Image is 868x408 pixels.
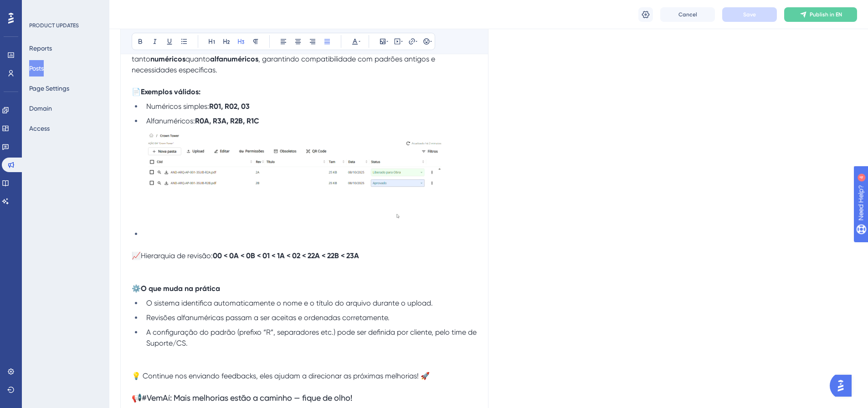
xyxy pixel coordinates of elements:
[722,7,777,22] button: Save
[29,60,44,76] button: Posts
[678,11,697,18] span: Cancel
[743,11,756,18] span: Save
[146,117,195,125] span: Alfanuméricos:
[132,87,141,96] span: 📄
[210,55,258,63] strong: alfanuméricos
[185,55,210,63] span: quanto
[29,100,52,117] button: Domain
[146,102,209,111] span: Numéricos simples:
[63,5,66,12] div: 4
[29,22,79,29] div: PRODUCT UPDATES
[141,87,200,96] strong: Exemplos válidos:
[21,2,57,13] span: Need Help?
[29,80,69,97] button: Page Settings
[132,393,352,403] span: 📢#VemAí: Mais melhorias estão a caminho — fique de olho!
[209,102,250,111] strong: R01, R02, 03
[146,313,390,322] span: Revisões alfanuméricas passam a ser aceitas e ordenadas corretamente.
[146,328,478,347] span: A configuração do padrão (prefixo “R”, separadores etc.) pode ser definida por cliente, pelo time...
[660,7,715,22] button: Cancel
[141,284,220,293] strong: O que muda na prática
[29,40,52,56] button: Reports
[132,284,141,293] span: ⚙️
[810,11,842,18] span: Publish in EN
[784,7,857,22] button: Publish in EN
[132,251,213,260] span: 📈Hierarquia de revisão:
[150,55,185,63] strong: numéricos
[195,117,259,125] strong: R0A, R3A, R2B, R1C
[830,372,857,399] iframe: UserGuiding AI Assistant Launcher
[29,120,50,137] button: Access
[146,299,433,307] span: O sistema identifica automaticamente o nome e o título do arquivo durante o upload.
[132,372,430,380] span: 💡 Continue nos enviando feedbacks, eles ajudam a direcionar as próximas melhorias! 🚀
[132,55,437,74] span: , garantindo compatibilidade com padrões antigos e necessidades específicas.
[213,251,359,260] strong: 00 < 0A < 0B < 01 < 1A < 02 < 22A < 22B < 23A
